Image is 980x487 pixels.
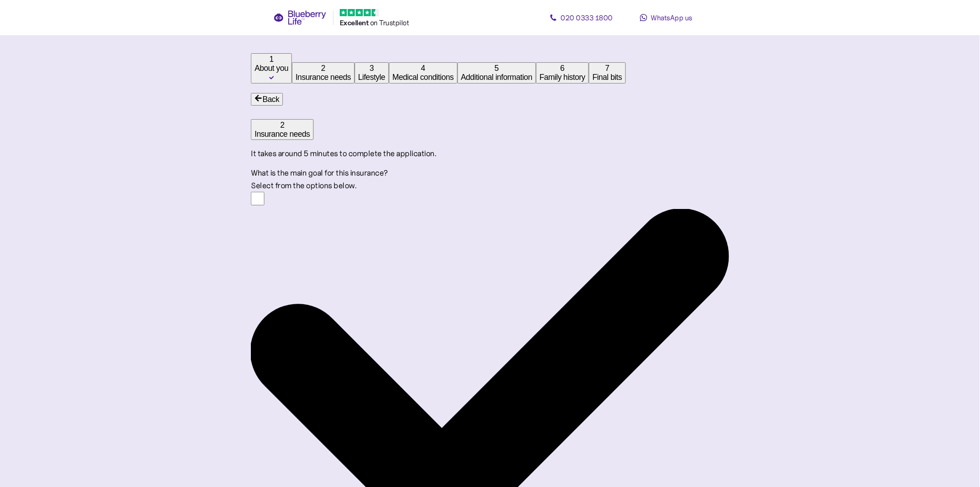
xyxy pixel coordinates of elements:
[254,121,310,130] div: 2
[251,180,729,192] div: Select from the options below.
[589,62,625,83] button: 7Final bits
[541,9,622,27] a: 020 0333 1800
[536,62,589,83] button: 6Family history
[592,73,622,82] div: Final bits
[296,73,351,82] div: Insurance needs
[358,73,385,82] div: Lifestyle
[254,55,288,64] div: 1
[340,19,370,27] span: Excellent ️
[592,64,622,73] div: 7
[540,73,586,82] div: Family history
[251,167,729,179] div: What is the main goal for this insurance?
[561,13,613,22] span: 020 0333 1800
[461,64,532,73] div: 5
[651,13,693,22] span: WhatsApp us
[251,93,283,106] button: Back
[358,64,385,73] div: 3
[254,130,310,139] div: Insurance needs
[461,73,532,82] div: Additional information
[251,148,729,160] div: It takes around 5 minutes to complete the application.
[458,62,536,83] button: 5Additional information
[370,18,409,27] span: on Trustpilot
[251,119,314,140] button: 2Insurance needs
[540,64,586,73] div: 6
[254,64,288,73] div: About you
[292,62,355,83] button: 2Insurance needs
[296,64,351,73] div: 2
[355,62,389,83] button: 3Lifestyle
[393,64,454,73] div: 4
[263,95,279,104] div: Back
[251,53,292,83] button: 1About you
[625,9,707,27] a: WhatsApp us
[389,62,458,83] button: 4Medical conditions
[393,73,454,82] div: Medical conditions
